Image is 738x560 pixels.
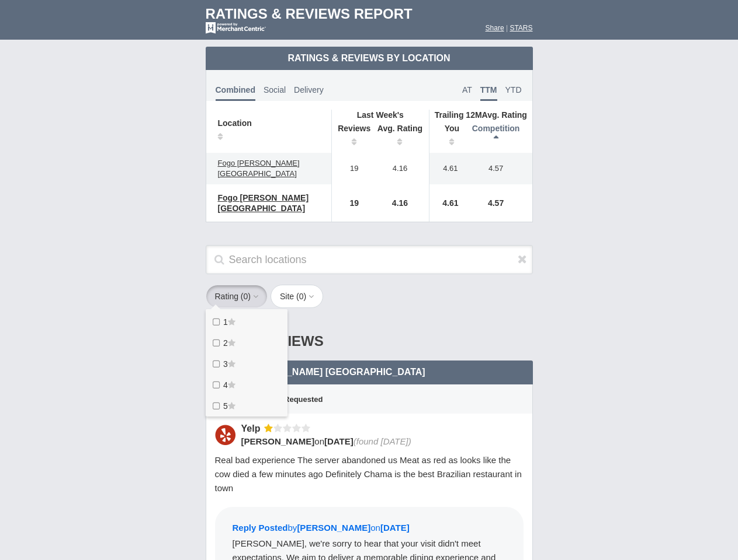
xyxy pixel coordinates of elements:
[505,85,522,94] span: YTD
[241,436,315,446] span: [PERSON_NAME]
[299,292,304,301] span: 0
[331,110,429,120] th: Last Week's
[435,110,482,120] span: Trailing 12M
[241,422,265,435] div: Yelp
[371,184,429,222] td: 4.16
[297,523,370,533] span: [PERSON_NAME]
[371,120,429,153] th: Avg. Rating: activate to sort column ascending
[223,380,228,390] span: 4
[206,110,332,153] th: Location: activate to sort column ascending
[371,153,429,184] td: 4.16
[218,159,300,178] span: Fogo [PERSON_NAME] [GEOGRAPHIC_DATA]
[223,359,228,369] span: 3
[215,455,522,493] span: Real bad experience The server abandoned us Meat as red as looks like the cow died a few minutes ...
[294,85,324,94] span: Delivery
[233,523,288,533] span: Reply Posted
[212,191,325,215] a: Fogo [PERSON_NAME] [GEOGRAPHIC_DATA]
[241,435,516,447] div: on
[429,120,466,153] th: You: activate to sort column ascending
[206,322,533,360] div: 1-Star Reviews
[429,110,532,120] th: Avg. Rating
[380,523,410,533] span: [DATE]
[214,367,425,377] span: Fogo [PERSON_NAME] [GEOGRAPHIC_DATA]
[506,24,508,32] span: |
[216,85,255,101] span: Combined
[354,436,411,446] span: (found [DATE])
[233,521,506,537] div: by on
[331,184,371,222] td: 19
[429,153,466,184] td: 4.61
[331,153,371,184] td: 19
[271,285,323,308] button: Site (0)
[480,85,497,101] span: TTM
[466,153,532,184] td: 4.57
[223,338,228,348] span: 2
[244,292,248,301] span: 0
[206,22,266,34] img: mc-powered-by-logo-white-103.png
[212,156,325,181] a: Fogo [PERSON_NAME] [GEOGRAPHIC_DATA]
[223,401,228,411] span: 5
[324,436,354,446] span: [DATE]
[466,120,532,153] th: Competition : activate to sort column descending
[462,85,472,94] span: AT
[215,425,235,445] img: Yelp
[466,184,532,222] td: 4.57
[206,47,533,70] td: Ratings & Reviews by Location
[223,317,228,327] span: 1
[486,24,504,32] a: Share
[331,120,371,153] th: Reviews: activate to sort column ascending
[218,193,309,213] span: Fogo [PERSON_NAME] [GEOGRAPHIC_DATA]
[215,395,323,404] span: Replied Contact Requested
[510,24,532,32] a: STARS
[429,184,466,222] td: 4.61
[206,285,268,308] button: Rating (0)
[264,85,286,94] span: Social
